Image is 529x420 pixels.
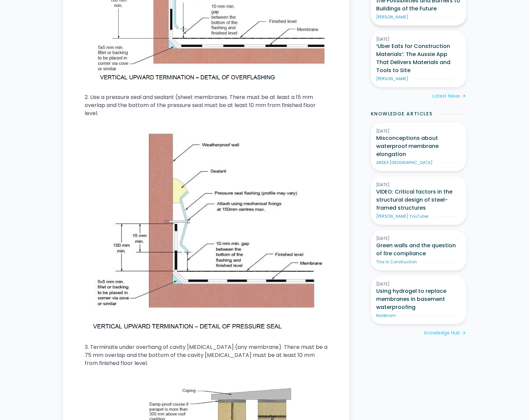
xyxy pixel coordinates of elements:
div: [DATE] [376,235,461,242]
div: Knowledge Hub [424,329,460,336]
a: [DATE]Green walls and the question of fire complianceThis Is Construction [371,230,466,270]
h2: Knowledge Articles [371,110,433,117]
div: [DATE] [376,36,461,42]
h3: Misconceptions about waterproof membrane elongation [376,134,461,158]
a: [DATE]Misconceptions about waterproof membrane elongationARDEX [GEOGRAPHIC_DATA] [371,123,466,171]
div: Markham [376,313,396,319]
div: [DATE] [376,128,461,134]
div: [PERSON_NAME] [376,14,408,20]
a: [DATE]‘Uber Eats for Construction Materials’: The Aussie App That Delivers Materials and Tools to... [371,31,466,87]
h3: Green walls and the question of fire compliance [376,242,461,258]
div: arrow_forward [461,93,466,100]
div: ARDEX [GEOGRAPHIC_DATA] [376,160,433,166]
a: [DATE]Using hydrogel to replace membranes in basement waterproofingMarkham [371,276,466,324]
div: arrow_forward [461,330,466,336]
div: [PERSON_NAME] [376,76,408,82]
div: [DATE] [376,182,461,188]
a: [DATE]VIDEO: Critical factors in the structural design of steel-framed structures[PERSON_NAME] Yo... [371,176,466,225]
h3: VIDEO: Critical factors in the structural design of steel-framed structures [376,188,461,212]
div: Latest News [432,93,460,100]
div: [PERSON_NAME] YouTuber [376,213,429,219]
a: Knowledge Hubarrow_forward [424,329,466,336]
a: Latest Newsarrow_forward [432,93,466,100]
div: [DATE] [376,281,461,287]
h3: ‘Uber Eats for Construction Materials’: The Aussie App That Delivers Materials and Tools to Site [376,42,461,74]
p: 3. Terminate under overhang of cavity [MEDICAL_DATA] (any membrane). There must be a 75 mm overla... [85,343,328,367]
h3: Using hydrogel to replace membranes in basement waterproofing [376,287,461,311]
p: 2. Use a pressure seal and sealant (sheet membranes. There must be at least a 15 mm overlap and t... [85,93,328,117]
div: This Is Construction [376,259,417,265]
